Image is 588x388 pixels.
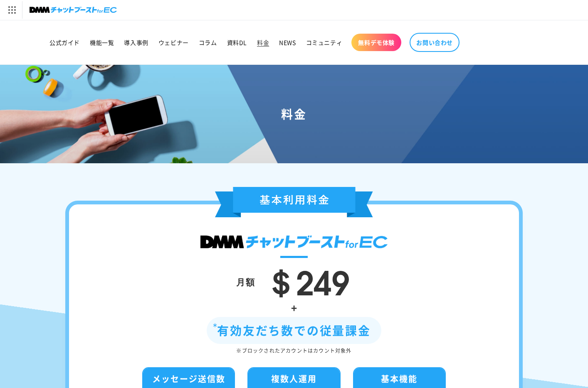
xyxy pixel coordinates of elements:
div: 月額 [236,274,255,290]
a: 機能一覧 [85,34,119,51]
a: お問い合わせ [410,33,460,52]
a: 料金 [252,34,274,51]
a: 導入事例 [119,34,153,51]
a: 公式ガイド [44,34,85,51]
span: 無料デモ体験 [358,39,395,46]
img: チャットブーストforEC [30,4,117,16]
span: 機能一覧 [90,39,114,46]
span: NEWS [279,39,296,46]
img: サービス [1,1,22,19]
span: 資料DL [227,39,247,46]
span: お問い合わせ [416,39,453,46]
span: コミュニティ [306,39,343,46]
div: + [94,299,494,317]
span: 公式ガイド [49,39,80,46]
div: 有効友だち数での従量課金 [207,317,381,344]
div: ※ブロックされたアカウントはカウント対象外 [94,346,494,355]
a: 資料DL [222,34,252,51]
a: コラム [194,34,222,51]
h1: 料金 [10,106,578,121]
a: 無料デモ体験 [351,34,401,51]
img: 基本利用料金 [215,187,373,217]
span: ＄249 [264,255,350,305]
span: 導入事例 [124,39,148,46]
img: DMMチャットブースト [200,236,388,248]
a: NEWS [274,34,301,51]
span: ウェビナー [158,39,189,46]
a: ウェビナー [153,34,194,51]
span: コラム [199,39,217,46]
span: 料金 [257,39,269,46]
a: コミュニティ [301,34,348,51]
